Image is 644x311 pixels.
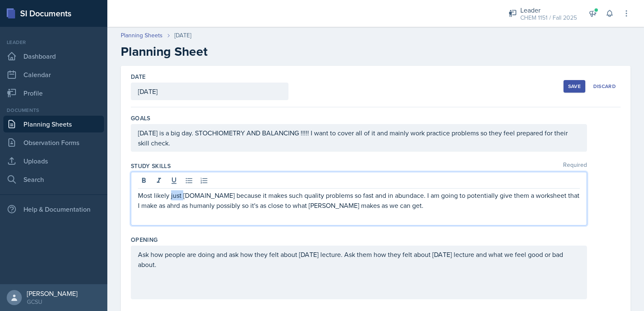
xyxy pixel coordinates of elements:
a: Planning Sheets [121,31,163,40]
span: Required [563,162,587,170]
label: Date [131,73,145,81]
div: [PERSON_NAME] [27,289,78,298]
label: Study Skills [131,162,171,170]
div: CHEM 1151 / Fall 2025 [520,13,577,22]
button: Save [563,80,585,93]
a: Dashboard [3,48,104,65]
div: GCSU [27,298,78,306]
a: Search [3,171,104,188]
a: Uploads [3,153,104,169]
div: Save [568,83,581,90]
p: [DATE] is a big day. STOCHIOMETRY AND BALANCING !!!!! I want to cover all of it and mainly work p... [138,128,580,148]
p: Ask how people are doing and ask how they felt about [DATE] lecture. Ask them how they felt about... [138,249,580,270]
label: Opening [131,236,158,244]
button: Discard [589,80,621,93]
a: Observation Forms [3,134,104,151]
div: Help & Documentation [3,201,104,218]
div: Documents [3,106,104,114]
p: Most likely just [DOMAIN_NAME] because it makes such quality problems so fast and in abundace. I ... [138,190,580,210]
a: Calendar [3,66,104,83]
div: Leader [3,39,104,46]
a: Planning Sheets [3,116,104,132]
a: Profile [3,85,104,101]
h2: Planning Sheet [121,44,631,59]
div: Discard [593,83,616,90]
label: Goals [131,114,151,122]
div: Leader [520,5,577,15]
div: [DATE] [174,31,191,40]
